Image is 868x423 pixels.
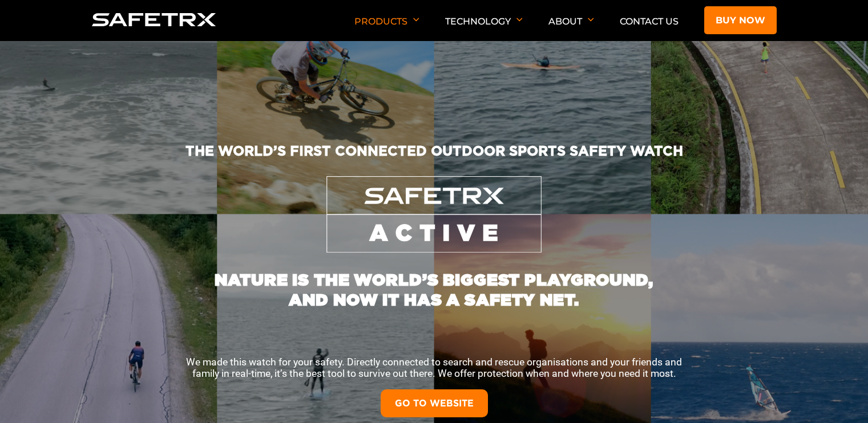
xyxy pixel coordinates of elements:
[354,16,419,41] p: Products
[548,16,594,41] p: About
[87,143,781,176] h2: THE WORLD’S FIRST CONNECTED OUTDOOR SPORTS SAFETY WATCH
[516,18,523,22] img: Arrow down icon
[92,13,216,26] img: Logo SafeTrx
[326,176,542,253] img: SafeTrx Active Logo
[445,16,523,41] p: Technology
[704,6,777,34] a: Buy now
[206,253,663,310] h1: NATURE IS THE WORLD’S BIGGEST PLAYGROUND, AND NOW IT HAS A SAFETY NET.
[413,18,419,22] img: Arrow down icon
[588,18,594,22] img: Arrow down icon
[177,356,691,379] p: We made this watch for your safety. Directly connected to search and rescue organisations and you...
[620,16,679,27] a: Contact Us
[381,389,488,417] a: GO TO WEBSITE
